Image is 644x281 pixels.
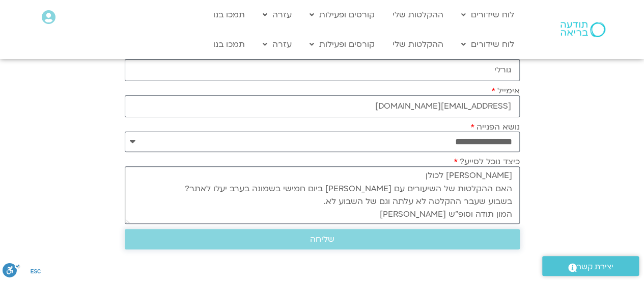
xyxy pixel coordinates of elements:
[491,86,520,95] label: אימייל
[125,95,520,117] input: אימייל
[125,229,520,249] button: שליחה
[454,157,520,166] label: כיצד נוכל לסייע?
[577,260,613,274] span: יצירת קשר
[470,122,520,132] label: נושא הפנייה
[258,35,297,54] a: עזרה
[456,5,519,24] a: לוח שידורים
[208,5,250,24] a: תמכו בנו
[542,256,639,276] a: יצירת קשר
[561,22,605,37] img: תודעה בריאה
[258,5,297,24] a: עזרה
[310,235,334,244] span: שליחה
[304,5,380,24] a: קורסים ופעילות
[387,5,449,24] a: ההקלטות שלי
[125,14,520,254] form: טופס חדש
[387,35,449,54] a: ההקלטות שלי
[456,35,519,54] a: לוח שידורים
[208,35,250,54] a: תמכו בנו
[304,35,380,54] a: קורסים ופעילות
[125,59,520,81] input: שם משפחה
